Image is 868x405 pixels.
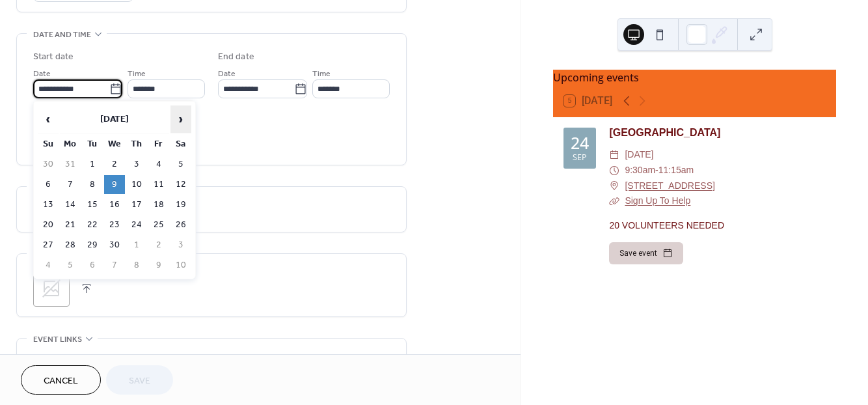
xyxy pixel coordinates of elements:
[609,163,619,178] div: ​
[44,374,78,388] span: Cancel
[60,175,81,194] td: 7
[38,256,59,275] td: 4
[148,135,169,154] th: Fr
[170,256,191,275] td: 10
[148,175,169,194] td: 11
[148,256,169,275] td: 9
[21,365,101,395] button: Cancel
[126,175,147,194] td: 10
[655,163,658,178] span: -
[609,147,619,163] div: ​
[171,106,191,132] span: ›
[60,216,81,234] td: 21
[82,135,103,154] th: Tu
[104,175,125,194] td: 9
[170,135,191,154] th: Sa
[625,163,655,178] span: 9:30am
[609,178,619,194] div: ​
[170,216,191,234] td: 26
[218,67,236,81] span: Date
[104,135,125,154] th: We
[126,256,147,275] td: 8
[60,155,81,174] td: 31
[128,67,146,81] span: Time
[609,219,826,232] div: 20 VOLUNTEERS NEEDED
[82,216,103,234] td: 22
[312,67,331,81] span: Time
[625,195,690,206] a: Sign Up To Help
[60,195,81,214] td: 14
[126,216,147,234] td: 24
[126,236,147,255] td: 1
[148,236,169,255] td: 2
[609,193,619,209] div: ​
[60,256,81,275] td: 5
[60,105,169,133] th: [DATE]
[609,127,720,138] a: [GEOGRAPHIC_DATA]
[571,135,589,151] div: 24
[82,195,103,214] td: 15
[170,195,191,214] td: 19
[33,50,74,64] div: Start date
[104,155,125,174] td: 2
[170,175,191,194] td: 12
[170,236,191,255] td: 3
[126,155,147,174] td: 3
[104,195,125,214] td: 16
[38,236,59,255] td: 27
[38,106,58,132] span: ‹
[82,155,103,174] td: 1
[38,216,59,234] td: 20
[60,236,81,255] td: 28
[38,135,59,154] th: Su
[104,236,125,255] td: 30
[148,155,169,174] td: 4
[170,155,191,174] td: 5
[82,256,103,275] td: 6
[33,67,51,81] span: Date
[33,28,91,42] span: Date and time
[553,70,836,85] div: Upcoming events
[38,195,59,214] td: 13
[33,270,70,307] div: ;
[148,216,169,234] td: 25
[38,175,59,194] td: 6
[104,256,125,275] td: 7
[573,154,587,162] div: Sep
[148,195,169,214] td: 18
[60,135,81,154] th: Mo
[625,178,714,194] a: [STREET_ADDRESS]
[218,50,254,64] div: End date
[126,135,147,154] th: Th
[38,155,59,174] td: 30
[126,195,147,214] td: 17
[104,216,125,234] td: 23
[33,333,82,346] span: Event links
[625,147,653,163] span: [DATE]
[609,242,683,264] button: Save event
[82,236,103,255] td: 29
[82,175,103,194] td: 8
[658,163,694,178] span: 11:15am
